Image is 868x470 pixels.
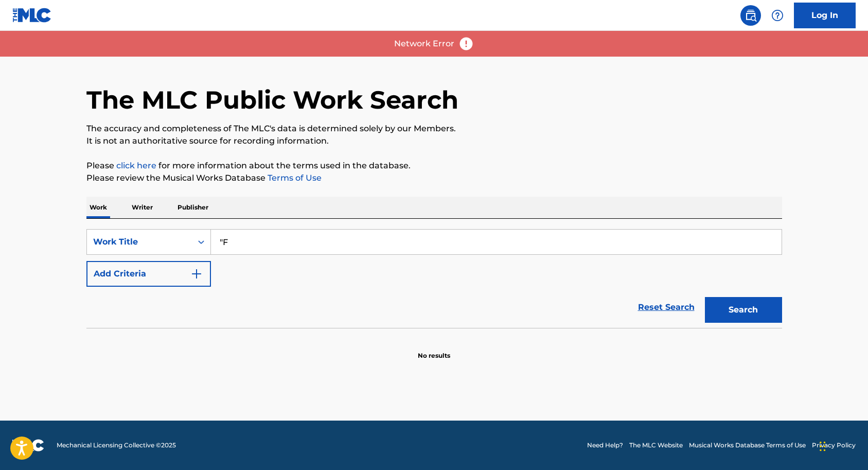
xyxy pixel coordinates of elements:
[394,38,454,50] p: Network Error
[86,172,782,184] p: Please review the Musical Works Database
[817,421,868,470] iframe: Chat Widget
[86,261,211,287] button: Add Criteria
[86,229,782,328] form: Search Form
[587,441,623,450] a: Need Help?
[86,197,110,218] p: Work
[767,5,788,26] div: Help
[129,197,156,218] p: Writer
[689,441,806,450] a: Musical Works Database Terms of Use
[458,36,474,51] img: error
[12,439,44,451] img: logo
[418,339,450,360] p: No results
[86,84,458,115] h1: The MLC Public Work Search
[745,9,757,22] img: search
[190,268,203,280] img: 9d2ae6d4665cec9f34b9.svg
[794,3,856,28] a: Log In
[12,8,52,23] img: MLC Logo
[633,296,700,319] a: Reset Search
[771,9,784,22] img: help
[812,441,856,450] a: Privacy Policy
[629,441,683,450] a: The MLC Website
[86,135,782,147] p: It is not an authoritative source for recording information.
[265,173,322,183] a: Terms of Use
[740,5,761,26] a: Public Search
[86,160,782,172] p: Please for more information about the terms used in the database.
[705,297,782,323] button: Search
[116,161,156,170] a: click here
[174,197,211,218] p: Publisher
[57,441,176,450] span: Mechanical Licensing Collective © 2025
[93,236,186,248] div: Work Title
[820,431,826,462] div: Drag
[86,123,782,135] p: The accuracy and completeness of The MLC's data is determined solely by our Members.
